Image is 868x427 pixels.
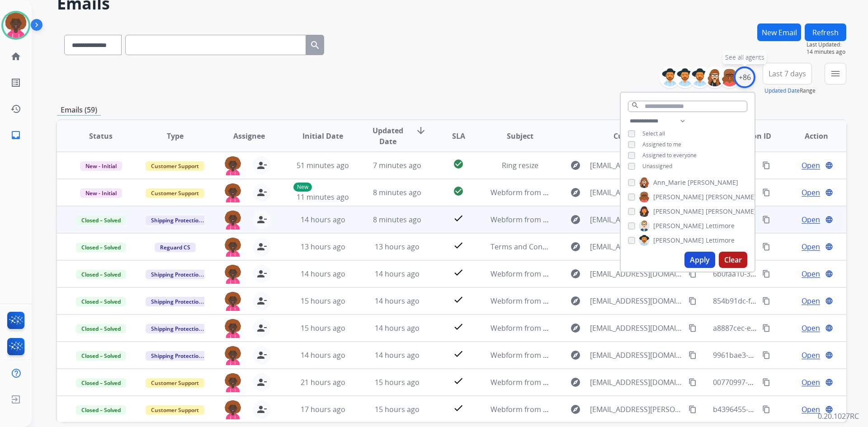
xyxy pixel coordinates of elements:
[802,241,820,252] span: Open
[713,323,853,333] span: a8887cec-eddd-4798-bdde-217fd8e0b5c6
[713,296,845,306] span: 854b91dc-f279-4f3f-80e7-2c22547f2d07
[762,297,770,305] mat-icon: content_copy
[453,348,464,359] mat-icon: check
[146,405,204,415] span: Customer Support
[713,404,848,414] span: b4396455-c224-4a7c-880c-990acc403bff
[373,215,421,225] span: 8 minutes ago
[706,207,756,216] span: [PERSON_NAME]
[491,242,566,252] span: Terms and Conditions
[301,404,345,414] span: 17 hours ago
[256,214,267,225] mat-icon: person_remove
[3,13,28,38] img: avatar
[76,243,126,252] span: Closed – Solved
[570,350,581,361] mat-icon: explore
[590,268,683,279] span: [EMAIL_ADDRESS][DOMAIN_NAME]
[772,120,846,152] th: Action
[256,241,267,252] mat-icon: person_remove
[757,23,801,41] button: New Email
[375,377,420,387] span: 15 hours ago
[256,187,267,198] mat-icon: person_remove
[224,183,242,202] img: agent-avatar
[76,270,126,279] span: Closed – Solved
[224,346,242,365] img: agent-avatar
[453,186,464,197] mat-icon: check_circle
[825,405,833,413] mat-icon: language
[653,178,686,187] span: Ann_Marie
[302,131,343,141] span: Initial Date
[818,411,859,422] p: 0.20.1027RC
[57,104,101,116] p: Emails (59)
[373,188,421,197] span: 8 minutes ago
[256,160,267,171] mat-icon: person_remove
[224,373,242,392] img: agent-avatar
[713,377,853,387] span: 00770997-04c3-43ad-9d12-b8027177c9d0
[764,87,816,94] span: Range
[570,241,581,252] mat-icon: explore
[256,377,267,388] mat-icon: person_remove
[10,103,21,114] mat-icon: history
[146,188,204,198] span: Customer Support
[452,131,465,141] span: SLA
[713,269,849,279] span: 6b0faa10-361a-4585-82c6-808604bb9f16
[146,161,204,171] span: Customer Support
[802,214,820,225] span: Open
[76,324,126,333] span: Closed – Solved
[590,350,683,361] span: [EMAIL_ADDRESS][DOMAIN_NAME]
[825,216,833,224] mat-icon: language
[224,156,242,175] img: agent-avatar
[802,404,820,415] span: Open
[830,68,841,79] mat-icon: menu
[590,296,683,306] span: [EMAIL_ADDRESS][DOMAIN_NAME]
[590,187,683,198] span: [EMAIL_ADDRESS][DOMAIN_NAME]
[375,404,420,414] span: 15 hours ago
[689,405,697,413] mat-icon: content_copy
[570,160,581,171] mat-icon: explore
[762,270,770,278] mat-icon: content_copy
[825,324,833,332] mat-icon: language
[762,351,770,359] mat-icon: content_copy
[689,351,697,359] mat-icon: content_copy
[224,211,242,230] img: agent-avatar
[76,297,126,306] span: Closed – Solved
[689,297,697,305] mat-icon: content_copy
[224,292,242,311] img: agent-avatar
[802,160,820,171] span: Open
[653,207,704,216] span: [PERSON_NAME]
[491,377,695,387] span: Webform from [EMAIL_ADDRESS][DOMAIN_NAME] on [DATE]
[301,377,345,387] span: 21 hours ago
[301,269,345,279] span: 14 hours ago
[224,400,242,419] img: agent-avatar
[233,131,265,141] span: Assignee
[375,242,420,252] span: 13 hours ago
[590,160,683,171] span: [EMAIL_ADDRESS][DOMAIN_NAME]
[570,296,581,306] mat-icon: explore
[491,323,695,333] span: Webform from [EMAIL_ADDRESS][DOMAIN_NAME] on [DATE]
[10,130,21,141] mat-icon: inbox
[256,350,267,361] mat-icon: person_remove
[76,405,126,415] span: Closed – Solved
[763,63,812,84] button: Last 7 days
[642,141,681,148] span: Assigned to me
[825,351,833,359] mat-icon: language
[570,377,581,388] mat-icon: explore
[688,178,738,187] span: [PERSON_NAME]
[762,378,770,386] mat-icon: content_copy
[590,214,683,225] span: [EMAIL_ADDRESS][DOMAIN_NAME]
[802,296,820,306] span: Open
[146,324,208,333] span: Shipping Protection
[825,161,833,169] mat-icon: language
[76,351,126,361] span: Closed – Solved
[825,243,833,251] mat-icon: language
[10,51,21,62] mat-icon: home
[146,378,204,388] span: Customer Support
[375,350,420,360] span: 14 hours ago
[825,378,833,386] mat-icon: language
[802,268,820,279] span: Open
[453,375,464,386] mat-icon: check
[256,296,267,306] mat-icon: person_remove
[653,236,704,245] span: [PERSON_NAME]
[764,87,800,94] button: Updated Date
[706,221,735,230] span: Lettimore
[502,160,538,170] span: Ring resize
[10,77,21,88] mat-icon: list_alt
